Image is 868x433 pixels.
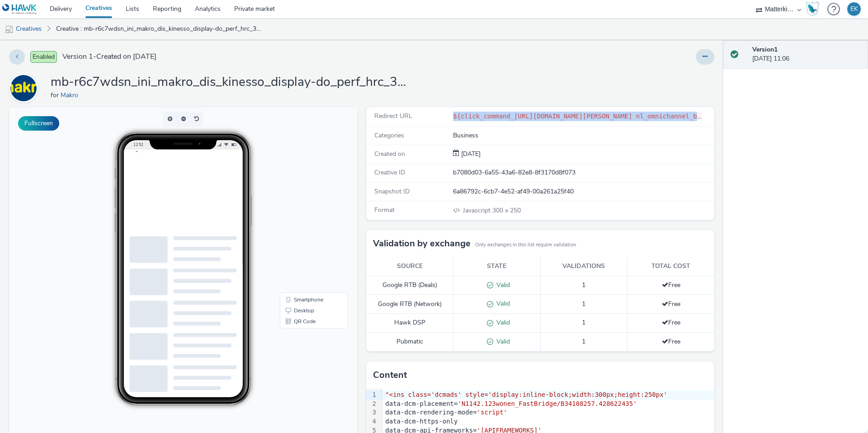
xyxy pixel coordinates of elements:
[374,187,410,196] span: Snapshot ID
[2,4,37,15] img: undefined Logo
[493,337,510,346] span: Valid
[453,187,713,196] div: 6a86792c-6cb7-4e52-af49-00a261a25f40
[366,257,453,276] th: Source
[493,318,510,327] span: Valid
[366,408,377,417] div: 3
[453,168,713,177] div: b7080d03-6a55-43a6-82e8-8f3170d8f073
[5,25,14,34] img: mobile
[752,45,778,54] strong: Version 1
[30,51,57,63] span: Enabled
[582,337,585,346] span: 1
[806,2,819,16] img: Hawk Academy
[61,91,82,99] a: Makro
[373,368,407,382] h3: Content
[366,391,377,400] div: 1
[366,276,453,295] td: Google RTB (Deals)
[662,318,680,327] span: Free
[477,409,507,416] span: 'script'
[52,18,269,40] a: Creative : mb-r6c7wdsn_ini_makro_dis_kinesso_display-do_perf_hrc_300x250_nazomer-mosseloester_tag...
[374,168,405,177] span: Creative ID
[453,131,713,140] div: Business
[582,281,585,289] span: 1
[273,198,337,209] li: Desktop
[462,206,521,215] span: 300 x 250
[124,35,134,40] span: 12:52
[662,281,680,289] span: Free
[463,206,492,215] span: Javascript
[382,417,714,426] div: data-dcm-https-only
[51,74,412,91] h1: mb-r6c7wdsn_ini_makro_dis_kinesso_display-do_perf_hrc_300x250_nazomer-mosseloester_tag:D428622435
[285,212,307,217] span: QR Code
[627,257,715,276] th: Total cost
[366,417,377,426] div: 4
[366,333,453,352] td: Pubmatic
[453,257,541,276] th: State
[493,281,510,289] span: Valid
[374,150,405,158] span: Created on
[10,75,37,101] img: Makro
[374,206,395,214] span: Format
[62,52,156,62] span: Version 1 - Created on [DATE]
[493,299,510,308] span: Valid
[285,190,314,195] span: Smartphone
[382,408,714,417] div: data-dcm-rendering-mode=
[382,400,714,409] div: data-dcm-placement=
[475,241,576,249] small: Only exchanges in this list require validation
[51,91,61,99] span: for
[458,400,637,407] span: 'N1142.123wonen_FastBridge/B34108257.428622435'
[366,295,453,314] td: Google RTB (Network)
[285,201,305,206] span: Desktop
[366,400,377,409] div: 2
[273,209,337,220] li: QR Code
[273,187,337,198] li: Smartphone
[582,318,585,327] span: 1
[385,391,667,398] span: "<ins class='dcmads' style='display:inline-block;width:300px;height:250px'
[806,2,823,16] a: Hawk Academy
[18,116,59,131] button: Fullscreen
[850,2,858,16] div: EK
[374,131,404,140] span: Categories
[374,112,412,120] span: Redirect URL
[662,337,680,346] span: Free
[540,257,627,276] th: Validations
[9,84,42,92] a: Makro
[366,314,453,333] td: Hawk DSP
[459,150,481,159] div: Creation 05 September 2025, 11:06
[373,237,471,250] h3: Validation by exchange
[459,150,481,158] span: [DATE]
[662,300,680,308] span: Free
[582,300,585,308] span: 1
[752,45,861,64] div: [DATE] 11:06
